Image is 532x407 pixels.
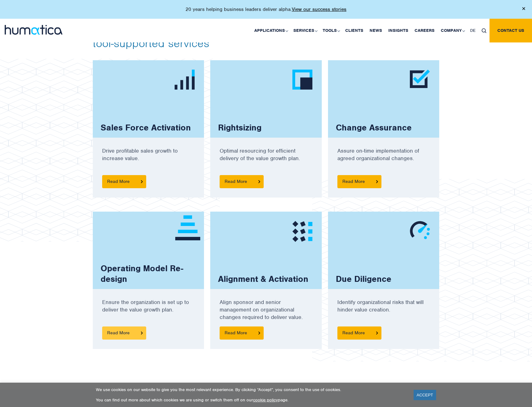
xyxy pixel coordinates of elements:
[336,274,399,284] h3: Due Diligence
[410,70,430,88] img: Change Assurance
[93,60,204,198] a: Sales Force Activation Sales Force Activation Sales Force Activation Drive profitable sales growt...
[320,19,342,42] a: Tools
[258,180,260,183] img: arrowicon
[186,6,346,12] p: 20 years helping business leaders deliver alpha.
[258,331,260,334] img: arrowicon
[175,70,195,90] img: Sales Force Activation
[337,298,430,326] p: Identify organizational risks that will hinder value creation.
[337,175,381,188] span: Read More
[438,19,467,42] a: Company
[210,212,322,349] a: Alignment & Activation Alignment & Activation Alignment & Activation Align sponsor and senior man...
[376,331,378,334] img: arrowicon
[218,274,316,284] h3: Alignment & Activation
[220,147,312,175] p: Optimal resourcing for efficient delivery of the value growth plan.
[292,6,346,12] a: View our success stories
[96,387,406,392] p: We use cookies on our website to give you the most relevant experience. By clicking “Accept”, you...
[292,70,312,90] img: Rightsizing
[96,397,406,403] p: You can find out more about which cookies we are using or switch them off on our page.
[95,212,204,289] img: Operating Model Re-design
[342,19,366,42] a: Clients
[101,263,204,284] h3: Operating Model Re-design
[141,180,143,183] img: arrowicon
[93,212,204,349] a: Operating Model Re-design Operating Model Re-design Operating Model Re-design Ensure the organiza...
[482,28,486,33] img: search_icon
[470,28,475,33] span: DE
[251,19,290,42] a: Applications
[366,19,385,42] a: News
[411,19,438,42] a: Careers
[102,326,146,340] span: Read More
[414,390,436,400] a: ACCEPT
[5,25,62,35] img: logo
[141,331,143,334] img: arrowicon
[102,175,146,188] span: Read More
[376,180,378,183] img: arrowicon
[102,298,195,326] p: Ensure the organization is set up to deliver the value growth plan.
[290,19,320,42] a: Services
[93,24,440,49] h2: Our unique suite of
[467,19,479,42] a: DE
[102,147,195,175] p: Drive profitable sales growth to increase value.
[93,36,209,50] span: tool-supported services
[337,326,381,340] span: Read More
[292,221,312,242] img: Alignment & Activation
[410,221,430,239] img: Due Diligence
[220,326,264,340] span: Read More
[328,212,440,349] a: Due Diligence Due Diligence Due Diligence Identify organizational risks that will hinder value cr...
[210,60,322,198] a: Rightsizing Rightsizing Rightsizing Optimal resourcing for efficient delivery of the value growth...
[337,147,430,175] p: Assure on-time implementation of agreed organizational changes.
[336,122,420,133] h3: Change Assurance
[490,19,532,42] a: Contact us
[385,19,411,42] a: Insights
[253,397,278,403] a: cookie policy
[218,122,269,133] h3: Rightsizing
[328,60,440,198] a: Change Assurance Change Assurance Change Assurance Assure on-time implementation of agreed organi...
[101,122,199,133] h3: Sales Force Activation
[220,175,264,188] span: Read More
[220,298,312,326] p: Align sponsor and senior management on organizational changes required to deliver value.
